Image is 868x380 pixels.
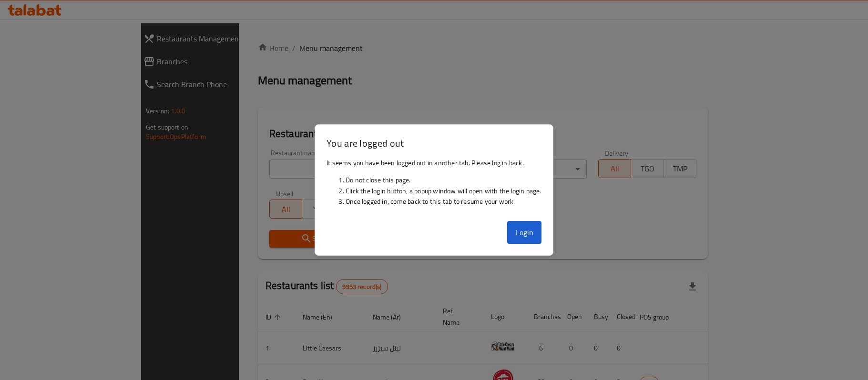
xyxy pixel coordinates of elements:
[315,154,553,218] div: It seems you have been logged out in another tab. Please log in back.
[327,136,541,150] h3: You are logged out
[346,186,541,196] li: Click the login button, a popup window will open with the login page.
[346,196,541,207] li: Once logged in, come back to this tab to resume your work.
[507,221,541,244] button: Login
[346,175,541,185] li: Do not close this page.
